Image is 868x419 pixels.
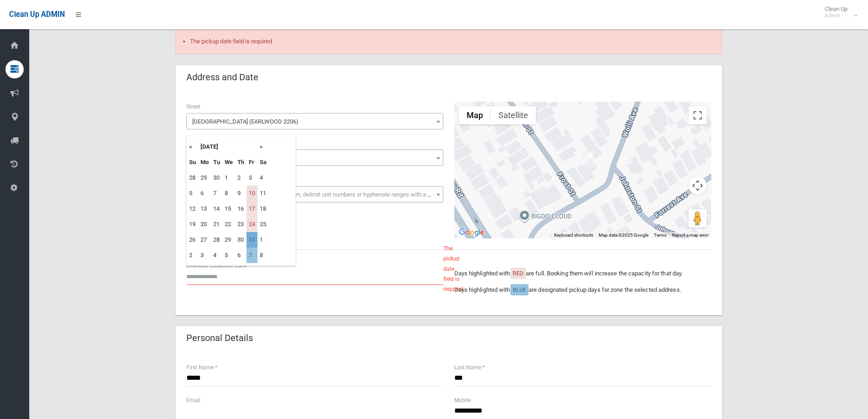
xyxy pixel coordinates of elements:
button: Map camera controls [688,176,707,195]
th: Tu [211,155,222,170]
td: 3 [247,170,257,186]
div: 57 Wolli Avenue, EARLWOOD NSW 2206 [582,151,593,167]
span: Clean Up [820,5,857,19]
td: 7 [247,248,257,263]
td: 30 [235,232,247,248]
span: Select the unit number from the dropdown, delimit unit numbers or hyphenate ranges with a comma [192,191,447,198]
td: 6 [235,248,247,263]
td: 12 [187,201,198,217]
span: 57 [189,152,441,165]
button: Show street map [459,106,491,124]
td: 6 [198,186,211,201]
span: Wolli Avenue (EARLWOOD 2206) [189,115,441,128]
td: 14 [211,201,222,217]
a: Open this area in Google Maps (opens a new window) [457,227,487,238]
button: Toggle fullscreen view [688,106,707,124]
td: 8 [222,186,235,201]
span: BLUE [513,286,526,293]
span: Wolli Avenue (EARLWOOD 2206) [186,113,443,129]
th: Mo [198,155,211,170]
td: 2 [187,248,198,263]
p: Days highlighted with are full. Booking them will increase the capacity for that day. [454,268,711,279]
td: 18 [257,201,269,217]
button: Show satellite imagery [491,106,536,124]
td: 21 [211,217,222,232]
td: 24 [247,217,257,232]
th: [DATE] [198,139,257,155]
td: 2 [235,170,247,186]
a: Report a map error [672,233,709,238]
header: Address and Date [175,68,269,86]
span: 57 [186,150,443,166]
td: 8 [257,248,269,263]
td: 29 [198,170,211,186]
th: Su [187,155,198,170]
span: Map data ©2025 Google [599,233,648,238]
td: 4 [211,248,222,263]
th: Th [235,155,247,170]
td: 31 [247,232,257,248]
th: We [222,155,235,170]
td: 17 [247,201,257,217]
td: 28 [211,232,222,248]
td: 3 [198,248,211,263]
td: 5 [222,248,235,263]
small: Admin [825,12,847,19]
td: 13 [198,201,211,217]
td: 30 [211,170,222,186]
span: Clean Up ADMIN [9,10,65,19]
button: Keyboard shortcuts [554,232,593,238]
button: Drag Pegman onto the map to open Street View [688,209,707,228]
td: 26 [187,232,198,248]
td: 23 [235,217,247,232]
td: 20 [198,217,211,232]
td: 25 [257,217,269,232]
td: 28 [187,170,198,186]
header: Personal Details [175,329,264,347]
td: 1 [257,232,269,248]
td: 29 [222,232,235,248]
td: 5 [187,186,198,201]
td: 4 [257,170,269,186]
td: 10 [247,186,257,201]
span: RED [513,270,524,277]
td: 19 [187,217,198,232]
td: 27 [198,232,211,248]
td: 1 [222,170,235,186]
li: The pickup date field is required [190,36,715,47]
img: Google [457,227,487,238]
th: « [187,139,198,155]
th: Fr [247,155,257,170]
td: 22 [222,217,235,232]
td: 9 [235,186,247,201]
th: » [257,139,269,155]
th: Sa [257,155,269,170]
p: Days highlighted with are designated pickup days for zone the selected address. [454,285,711,295]
a: Terms (opens in new tab) [654,233,667,238]
td: 7 [211,186,222,201]
span: The pickup date field is required [443,243,463,294]
td: 15 [222,201,235,217]
td: 16 [235,201,247,217]
td: 11 [257,186,269,201]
